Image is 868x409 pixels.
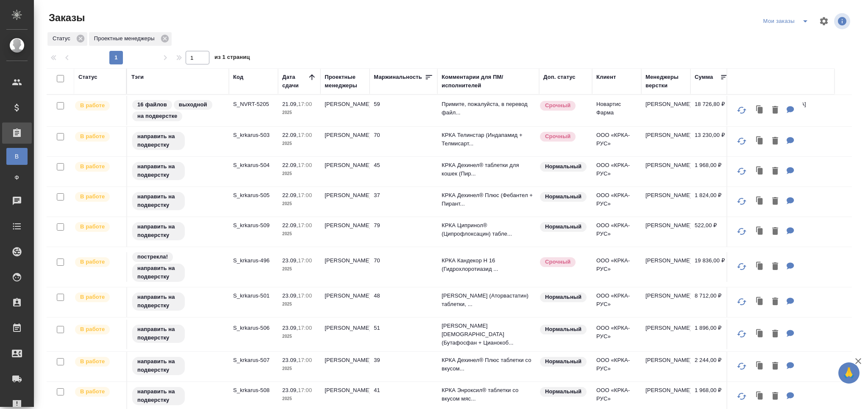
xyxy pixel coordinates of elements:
span: В [11,152,23,161]
button: Обновить [732,256,752,277]
div: Дата сдачи [282,73,308,90]
p: 22.09, [282,162,298,168]
p: 17:00 [298,222,312,228]
button: Для ПМ: Примите, пожалуйста, в перевод файлы во вложении. До конца недели удастся (включая выходн... [782,102,798,119]
div: направить на подверстку [131,386,225,406]
p: [PERSON_NAME][DEMOGRAPHIC_DATA] (Бутафосфан + Цианокоб... [442,322,535,347]
p: [PERSON_NAME] [645,324,686,332]
div: Комментарии для ПМ/исполнителей [442,73,535,90]
p: КРКА Кандекор Н 16 (Гидрохлоротиазид ... [442,256,535,273]
div: Статус [78,73,97,81]
p: S_krkarus-507 [233,356,274,364]
div: Выставляет ПМ после принятия заказа от КМа [74,191,122,203]
p: ООО «КРКА-РУС» [596,356,637,373]
p: ООО «КРКА-РУС» [596,256,637,273]
p: 22.09, [282,192,298,198]
p: Примите, пожалуйста, в перевод файл... [442,100,535,117]
p: Нормальный [545,387,581,396]
p: пострекла! [137,253,168,261]
button: Для ПМ: КРКА Аторис (Аторвастатин) таблетки, покрытые пленочной оболочкой, 10 мг и 20 мг (UZ) [782,293,798,311]
td: 1 824,00 ₽ [690,187,733,217]
button: Для ПМ: КРКА Энроксил® таблетки со вкусом мяса (энрофлоксацин), таблетки для орального применения... [782,388,798,405]
p: направить на подверстку [137,325,180,342]
p: [PERSON_NAME] [645,100,686,109]
div: Выставляет ПМ после принятия заказа от КМа [74,356,122,367]
p: Проектные менеджеры [94,34,158,43]
p: 2025 [282,364,316,373]
td: 13 230,00 ₽ [690,127,733,156]
button: Удалить [768,388,782,405]
p: 17:00 [298,357,312,363]
p: ООО «КРКА-РУС» [596,221,637,238]
button: Клонировать [752,388,768,405]
p: 2025 [282,265,316,273]
div: направить на подверстку [131,161,225,181]
p: 23.09, [282,387,298,393]
div: Статус по умолчанию для стандартных заказов [539,356,588,367]
div: Сумма [695,73,713,81]
p: 2025 [282,109,316,117]
p: 17:00 [298,132,312,138]
button: Удалить [768,293,782,311]
p: 2025 [282,139,316,148]
td: 70 [370,252,437,282]
td: [PERSON_NAME] [320,352,370,381]
td: [PERSON_NAME] [320,96,370,125]
p: Статус [53,34,73,43]
p: направить на подверстку [137,132,180,149]
p: S_krkarus-508 [233,386,274,395]
p: 22.09, [282,132,298,138]
td: 39 [370,352,437,381]
p: ООО «КРКА-РУС» [596,131,637,148]
button: Обновить [732,356,752,376]
p: на подверстке [137,112,177,120]
button: Клонировать [752,133,768,150]
td: 70 [370,127,437,156]
td: 79 [370,217,437,247]
button: Для ПМ: КРКА Дехинел® Плюс (Фебантел + Пирантел + Празиквантел), таблетки для орального применени... [782,193,798,210]
p: 16 файлов [137,100,167,109]
p: 22.09, [282,222,298,228]
p: S_NVRT-5205 [233,100,274,109]
div: Проектные менеджеры [89,32,172,46]
p: S_krkarus-509 [233,221,274,230]
td: 2 244,00 ₽ [690,352,733,381]
p: S_krkarus-506 [233,324,274,332]
td: [PERSON_NAME] [320,252,370,282]
div: Выставляет ПМ после принятия заказа от КМа [74,292,122,303]
button: Обновить [732,292,752,312]
div: Выставляется автоматически, если на указанный объем услуг необходимо больше времени в стандартном... [539,131,588,142]
td: 1 896,00 ₽ [690,320,733,349]
p: направить на подверстку [137,293,180,310]
button: Для ПМ: КРКА Дехинел® Плюс таблетки со вкусом мяса (Фебантел + Пирантел + Празиквантел), таблетки... [782,358,798,375]
button: Клонировать [752,223,768,240]
button: Клонировать [752,193,768,210]
p: S_krkarus-501 [233,292,274,300]
a: В [6,148,28,165]
span: Посмотреть информацию [834,13,852,29]
p: Нормальный [545,223,581,231]
p: КРКА Ципринол® (Ципрофлоксацин) табле... [442,221,535,238]
div: Выставляет ПМ после принятия заказа от КМа [74,221,122,233]
p: 23.09, [282,325,298,331]
div: Выставляет ПМ после принятия заказа от КМа [74,161,122,173]
p: S_krkarus-505 [233,191,274,200]
div: Статус по умолчанию для стандартных заказов [539,161,588,173]
p: выходной [179,100,207,109]
p: Нормальный [545,162,581,171]
button: Удалить [768,223,782,240]
p: 17:00 [298,387,312,393]
button: Для ПМ: КРКА Кандекор Н 16 (Гидрохлоротиазид + Кандесартан), таблетки, 12,5 мг + 16 мг (ЕАЭС) 7 ф... [782,258,798,275]
p: КРКА Дехинел® Плюс таблетки со вкусом... [442,356,535,373]
div: Статус [47,32,87,46]
span: Ф [11,173,23,182]
p: КРКА Дехинел® таблетки для кошек (Пир... [442,161,535,178]
p: [PERSON_NAME] [645,131,686,139]
p: [PERSON_NAME] [645,161,686,170]
p: 21.09, [282,101,298,107]
p: В работе [80,132,105,141]
p: направить на подверстку [137,387,180,404]
p: ООО «КРКА-РУС» [596,191,637,208]
p: направить на подверстку [137,192,180,209]
td: 18 726,80 ₽ [690,96,733,125]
